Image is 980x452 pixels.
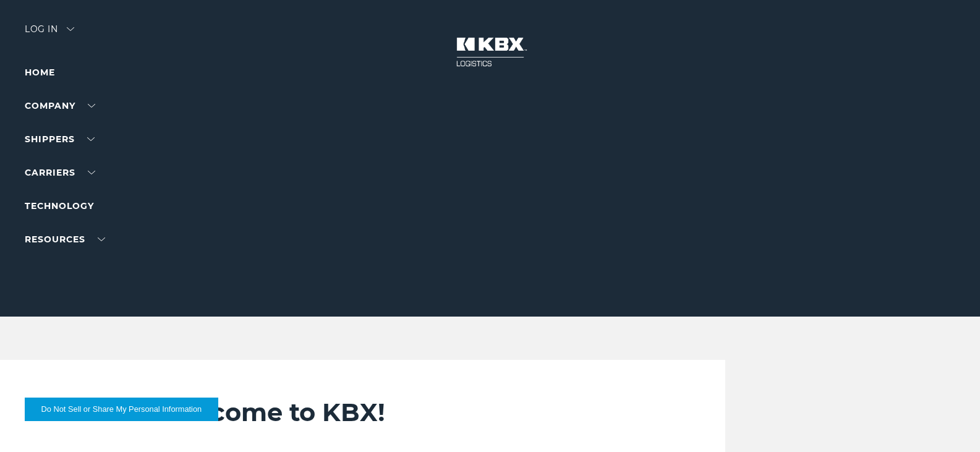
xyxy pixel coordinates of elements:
a: RESOURCES [25,234,105,245]
button: Do Not Sell or Share My Personal Information [25,398,218,421]
a: Company [25,100,95,111]
a: Technology [25,200,94,211]
a: Carriers [25,167,95,178]
a: SHIPPERS [25,134,95,145]
div: Log in [25,25,74,43]
img: kbx logo [444,25,537,79]
h2: Welcome to KBX! [160,397,689,428]
a: Home [25,67,55,78]
img: arrow [67,27,74,31]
